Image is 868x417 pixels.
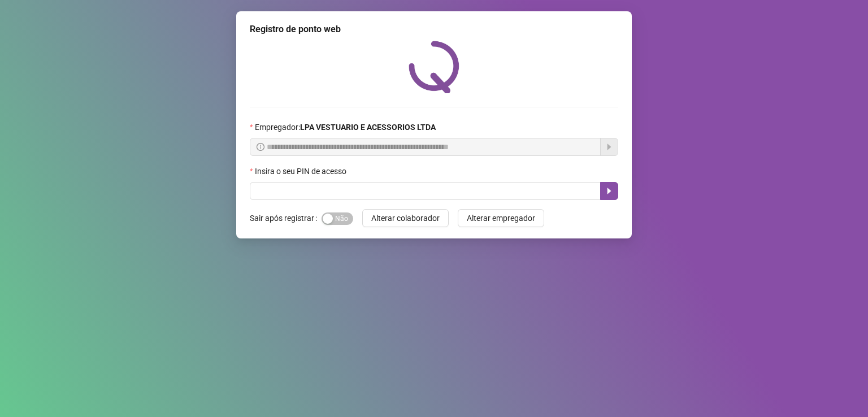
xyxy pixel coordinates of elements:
[371,212,440,224] span: Alterar colaborador
[300,123,436,132] strong: LPA VESTUARIO E ACESSORIOS LTDA
[362,209,449,227] button: Alterar colaborador
[257,143,264,151] span: info-circle
[409,41,459,93] img: QRPoint
[458,209,544,227] button: Alterar empregador
[250,209,322,227] label: Sair após registrar
[255,121,436,133] span: Empregador :
[250,165,354,177] label: Insira o seu PIN de acesso
[467,212,535,224] span: Alterar empregador
[250,23,618,36] div: Registro de ponto web
[605,186,614,196] span: caret-right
